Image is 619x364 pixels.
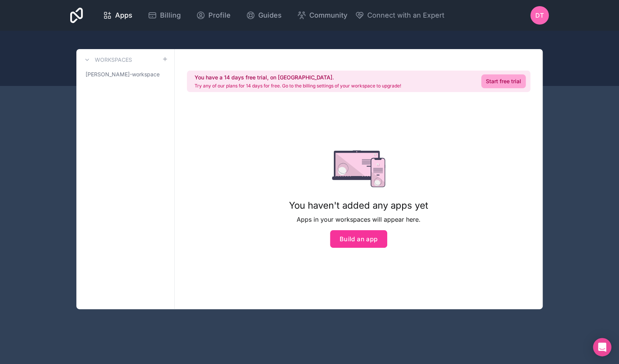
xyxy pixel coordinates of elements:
[291,7,353,24] a: Community
[289,199,428,212] h1: You haven't added any apps yet
[355,10,444,21] button: Connect with an Expert
[332,150,385,187] img: empty state
[208,10,231,21] span: Profile
[481,74,526,88] a: Start free trial
[83,68,168,81] a: [PERSON_NAME]-workspace
[240,7,288,24] a: Guides
[160,10,181,21] span: Billing
[190,7,237,24] a: Profile
[97,7,139,24] a: Apps
[367,10,444,21] span: Connect with an Expert
[95,56,132,64] h3: Workspaces
[195,83,401,89] p: Try any of our plans for 14 days for free. Go to the billing settings of your workspace to upgrade!
[258,10,282,21] span: Guides
[86,71,160,78] span: [PERSON_NAME]-workspace
[289,215,428,224] p: Apps in your workspaces will appear here.
[535,11,544,20] span: DT
[142,7,187,24] a: Billing
[309,10,347,21] span: Community
[593,338,611,356] div: Open Intercom Messenger
[195,74,401,81] h2: You have a 14 days free trial, on [GEOGRAPHIC_DATA].
[115,10,132,21] span: Apps
[83,55,132,64] a: Workspaces
[330,230,388,248] button: Build an app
